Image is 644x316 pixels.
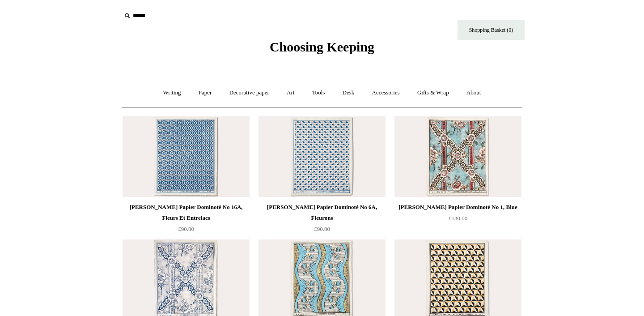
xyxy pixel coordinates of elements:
a: Tools [304,81,333,105]
a: Writing [155,81,189,105]
a: Choosing Keeping [270,47,374,53]
span: Choosing Keeping [270,39,374,54]
a: Shopping Basket (0) [458,20,525,40]
div: [PERSON_NAME] Papier Dominoté No 16A, Fleurs Et Entrelacs [125,202,247,223]
img: Antoinette Poisson Papier Dominoté No 6A, Fleurons [258,116,386,197]
a: Decorative paper [221,81,277,105]
a: Antoinette Poisson Papier Dominoté No 6A, Fleurons Antoinette Poisson Papier Dominoté No 6A, Fleu... [258,116,386,197]
a: Gifts & Wrap [409,81,457,105]
a: [PERSON_NAME] Papier Dominoté No 16A, Fleurs Et Entrelacs £90.00 [123,202,250,239]
span: £90.00 [314,226,330,232]
div: [PERSON_NAME] Papier Dominoté No 6A, Fleurons [261,202,383,223]
a: [PERSON_NAME] Papier Dominoté No 6A, Fleurons £90.00 [258,202,386,239]
a: Desk [335,81,363,105]
a: Antoinette Poisson Papier Dominoté No 16A, Fleurs Et Entrelacs Antoinette Poisson Papier Dominoté... [123,116,250,197]
a: Paper [191,81,220,105]
a: [PERSON_NAME] Papier Dominoté No 1, Blue £130.00 [394,202,521,239]
div: [PERSON_NAME] Papier Dominoté No 1, Blue [397,202,519,213]
a: Antoinette Poisson Papier Dominoté No 1, Blue Antoinette Poisson Papier Dominoté No 1, Blue [394,116,521,197]
img: Antoinette Poisson Papier Dominoté No 1, Blue [394,116,521,197]
span: £130.00 [449,215,467,222]
span: £90.00 [178,226,194,232]
a: Art [279,81,302,105]
img: Antoinette Poisson Papier Dominoté No 16A, Fleurs Et Entrelacs [123,116,250,197]
a: Accessories [364,81,408,105]
a: About [458,81,489,105]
